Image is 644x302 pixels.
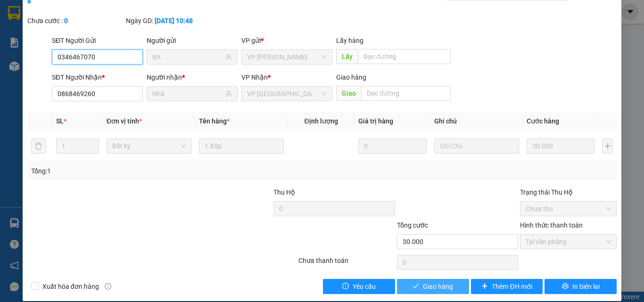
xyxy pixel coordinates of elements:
[527,117,559,125] span: Cước hàng
[323,279,395,294] button: exclamation-circleYêu cầu
[481,283,488,290] span: plus
[225,90,232,97] span: user
[397,221,428,229] span: Tổng cước
[107,117,142,125] span: Đơn vị tính
[273,188,295,196] span: Thu Hộ
[336,37,363,44] span: Lấy hàng
[147,35,238,46] div: Người gửi
[225,54,232,60] span: user
[572,281,600,292] span: In biên lai
[430,112,523,131] th: Ghi chú
[358,49,451,64] input: Dọc đường
[105,283,111,290] span: info-circle
[527,139,594,154] input: 0
[336,86,361,101] span: Giao
[297,255,396,272] div: Chưa thanh toán
[520,187,617,197] div: Trạng thái Thu Hộ
[112,139,186,153] span: Bất kỳ
[126,16,223,26] div: Ngày GD:
[336,49,358,64] span: Lấy
[434,139,519,154] input: Ghi Chú
[361,86,451,101] input: Dọc đường
[358,117,393,125] span: Giá trị hàng
[52,72,143,82] div: SĐT Người Nhận
[492,281,532,292] span: Thêm ĐH mới
[155,17,193,24] b: [DATE] 10:48
[336,73,366,81] span: Giao hàng
[199,139,284,154] input: VD: Bàn, Ghế
[152,52,223,62] input: Tên người gửi
[52,35,143,46] div: SĐT Người Gửi
[199,117,230,125] span: Tên hàng
[353,281,376,292] span: Yêu cầu
[31,166,249,176] div: Tổng: 1
[602,139,613,154] button: plus
[358,139,426,154] input: 0
[27,16,124,26] div: Chưa cước :
[526,235,611,249] span: Tại văn phòng
[147,72,238,82] div: Người nhận
[152,89,223,99] input: Tên người nhận
[241,35,332,46] div: VP gửi
[31,139,46,154] button: delete
[423,281,453,292] span: Giao hàng
[397,279,469,294] button: checkGiao hàng
[56,117,64,125] span: SL
[247,50,327,64] span: VP Phan Thiết
[520,221,583,229] label: Hình thức thanh toán
[562,283,569,290] span: printer
[64,17,68,24] b: 0
[471,279,543,294] button: plusThêm ĐH mới
[39,281,103,292] span: Xuất hóa đơn hàng
[413,283,419,290] span: check
[545,279,617,294] button: printerIn biên lai
[241,73,268,81] span: VP Nhận
[526,202,611,216] span: Chưa thu
[342,283,349,290] span: exclamation-circle
[304,117,338,125] span: Định lượng
[247,87,327,101] span: VP Sài Gòn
